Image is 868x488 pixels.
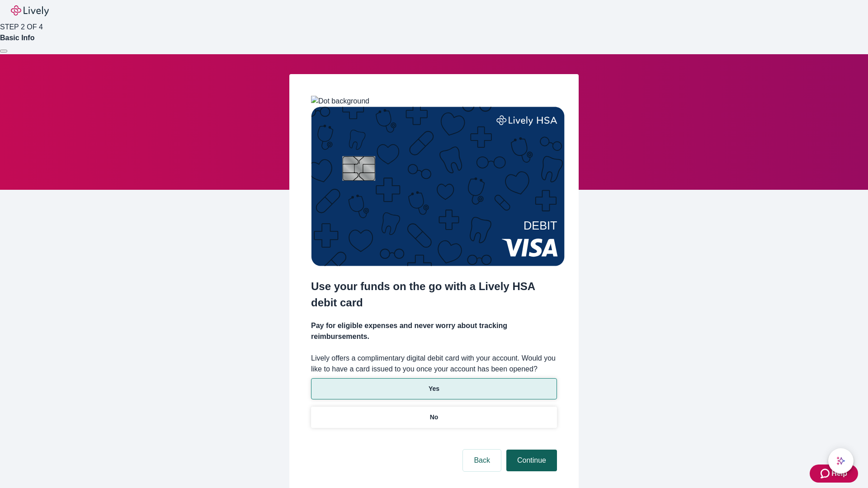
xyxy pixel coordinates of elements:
p: No [430,413,439,422]
button: Continue [506,450,557,471]
button: No [311,407,557,428]
img: Dot background [311,96,369,107]
button: chat [828,448,854,474]
svg: Zendesk support icon [821,468,831,479]
button: Back [463,450,501,471]
button: Yes [311,378,557,399]
h2: Use your funds on the go with a Lively HSA debit card [311,278,557,311]
img: Debit card [311,107,565,266]
label: Lively offers a complimentary digital debit card with your account. Would you like to have a card... [311,353,557,375]
button: Zendesk support iconHelp [810,465,858,483]
img: Lively [11,5,49,16]
svg: Lively AI Assistant [836,456,845,465]
span: Help [831,468,847,479]
p: Yes [429,384,439,394]
h4: Pay for eligible expenses and never worry about tracking reimbursements. [311,320,557,342]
